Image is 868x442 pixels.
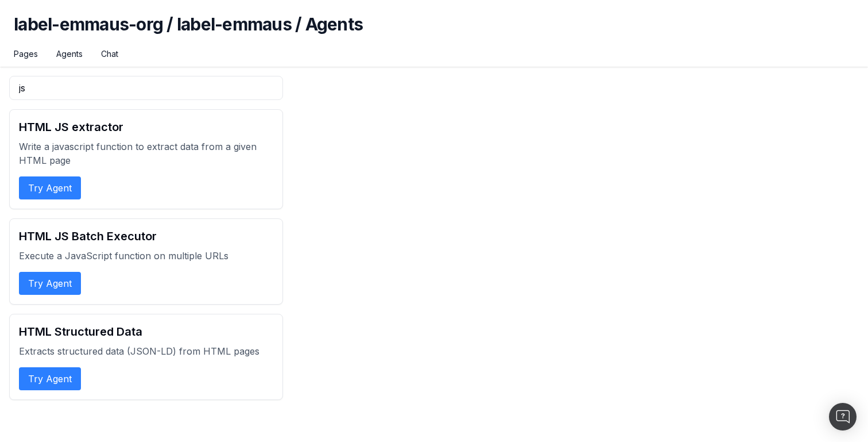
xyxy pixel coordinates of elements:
[19,228,273,244] h2: HTML JS Batch Executor
[19,119,273,135] h2: HTML JS extractor
[14,14,854,48] h1: label-emmaus-org / label-emmaus / Agents
[19,324,273,340] h2: HTML Structured Data
[19,272,81,295] button: Try Agent
[19,344,273,358] p: Extracts structured data (JSON-LD) from HTML pages
[19,249,273,263] p: Execute a JavaScript function on multiple URLs
[101,48,118,60] a: Chat
[14,48,38,60] a: Pages
[19,367,81,390] button: Try Agent
[19,176,81,199] button: Try Agent
[829,403,857,431] div: Open Intercom Messenger
[56,48,83,60] a: Agents
[9,76,283,100] input: Search agents...
[19,140,273,167] p: Write a javascript function to extract data from a given HTML page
